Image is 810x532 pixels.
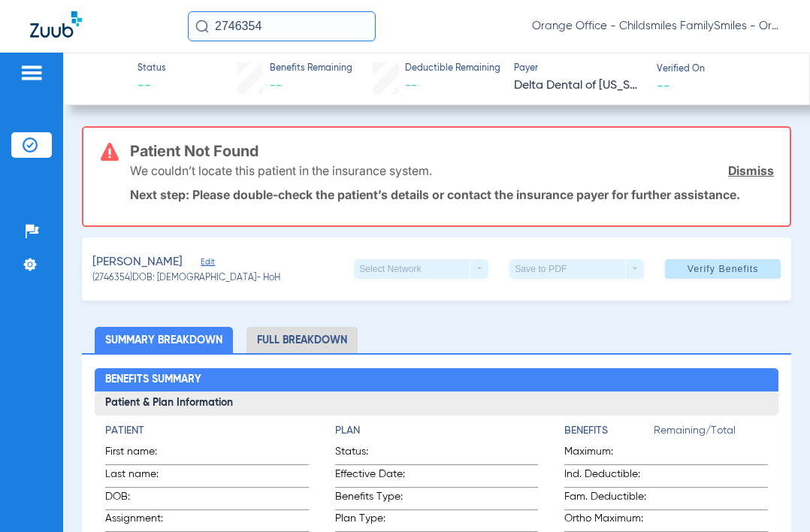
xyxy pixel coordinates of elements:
h4: Benefits [564,423,654,439]
span: Delta Dental of [US_STATE] [514,77,643,95]
li: Summary Breakdown [95,327,233,353]
span: Status: [335,444,446,464]
span: Assignment: [105,511,179,531]
span: Maximum: [564,444,654,464]
span: First name: [105,444,179,464]
span: Effective Date: [335,467,446,487]
span: Plan Type: [335,511,446,531]
span: Deductible Remaining [405,62,500,76]
span: -- [657,77,670,93]
span: Remaining/Total [654,423,767,444]
span: -- [138,77,166,95]
span: Orange Office - Childsmiles FamilySmiles - Orange St Dental Associates LLC - Orange General DBA A... [532,19,780,34]
img: error-icon [101,143,119,161]
app-breakdown-title: Benefits [564,423,654,444]
span: Benefits Type: [335,489,446,509]
span: Edit [201,257,214,271]
img: hamburger-icon [20,64,44,82]
a: Dismiss [728,163,774,178]
span: -- [405,80,417,92]
iframe: Chat Widget [735,460,810,532]
span: Verify Benefits [688,263,759,275]
p: Next step: Please double-check the patient’s details or contact the insurance payer for further a... [130,187,774,202]
span: (2746354) DOB: [DEMOGRAPHIC_DATA] - HoH [92,272,280,286]
h4: Patient [105,423,308,439]
button: Verify Benefits [665,259,781,279]
img: Search Icon [195,20,209,33]
input: Search for patients [188,11,376,41]
span: -- [270,80,282,92]
h4: Plan [335,423,538,439]
span: Benefits Remaining [270,62,352,76]
span: Ortho Maximum: [564,511,654,531]
h3: Patient & Plan Information [95,391,778,416]
span: Ind. Deductible: [564,467,654,487]
span: Status [138,62,166,76]
h2: Benefits Summary [95,368,778,392]
img: Zuub Logo [30,11,82,38]
span: Last name: [105,467,179,487]
li: Full Breakdown [246,327,358,353]
span: Payer [514,62,643,76]
span: [PERSON_NAME] [92,253,183,272]
span: Verified On [657,63,786,77]
span: DOB: [105,489,179,509]
p: We couldn’t locate this patient in the insurance system. [130,163,432,178]
h3: Patient Not Found [130,144,774,159]
span: Fam. Deductible: [564,489,654,509]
